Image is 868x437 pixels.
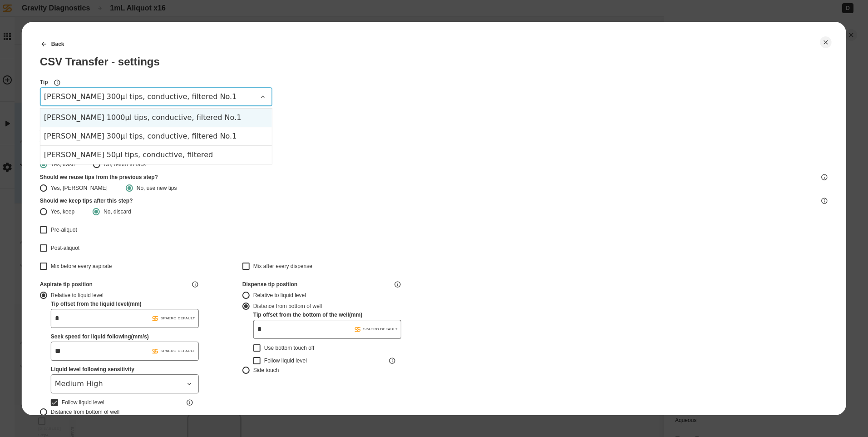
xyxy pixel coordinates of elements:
[51,301,142,309] label: Tip offset from the liquid level
[44,91,257,102] span: [PERSON_NAME] 300µl tips, conductive, filtered No.1
[126,184,133,192] button: No, use new tips
[40,244,47,252] button: Post-aliquot
[242,281,394,288] div: Dispense tip position
[40,226,47,233] button: Pre-aliquot
[128,301,141,307] span: ( mm )
[51,138,810,145] div: Use the same tips until the end of this step
[51,263,199,270] div: Mix before every aspirate
[40,208,47,215] button: Yes, keep
[51,292,181,299] div: Relative to liquid level
[242,303,250,310] button: Distance from bottom of well
[242,292,250,299] button: Relative to liquid level
[253,357,261,364] button: Follow liquid level
[40,292,47,299] button: Relative to liquid level
[40,117,828,124] div: How should we handle tips within this step?
[51,127,810,134] div: Pick up new tips before every aspirate at source
[40,184,47,192] button: Yes, [PERSON_NAME]
[264,344,401,352] div: Use bottom touch off
[40,174,821,180] div: Should we reuse tips from the previous step?
[51,184,108,192] div: Yes, [PERSON_NAME]
[93,208,100,215] button: No, discard
[55,378,184,389] span: Medium High
[51,208,74,215] div: Yes, keep
[40,109,272,127] div: [PERSON_NAME] 1000µl tips, conductive, filtered No.1
[253,292,383,299] div: Relative to liquid level
[40,281,192,288] div: Aspirate tip position
[40,127,272,145] div: [PERSON_NAME] 300µl tips, conductive, filtered No.1
[51,333,149,342] label: Seek speed for liquid following
[40,151,828,157] div: Should we trash tips?
[40,408,47,416] button: Distance from bottom of well
[40,145,272,164] div: [PERSON_NAME] 50µl tips, conductive, filtered
[131,333,148,340] span: ( mm/s )
[242,367,250,374] button: Side touch
[40,263,47,270] button: Mix before every aspirate
[253,303,383,310] div: Distance from bottom of well
[40,55,160,68] div: CSV Transfer - settings
[51,366,134,374] label: Liquid level following sensitivity
[253,344,261,352] button: Use bottom touch off
[104,161,146,168] div: No, return to rack
[264,357,383,364] div: Follow liquid level
[51,226,828,233] div: Pre-aliquot
[51,408,181,416] div: Distance from bottom of well
[104,208,131,215] div: No, discard
[242,263,250,270] button: Mix after every dispense
[33,33,72,55] button: Back
[137,184,177,192] div: No, use new tips
[40,198,821,204] div: Should we keep tips after this step?
[182,395,197,410] button: Follow liquid level
[40,161,47,168] button: Yes, trash
[253,367,383,374] div: Side touch
[93,161,100,168] button: No, return to rack
[51,161,75,168] div: Yes, trash
[253,312,362,320] label: Tip offset from the bottom of the well
[253,263,401,270] div: Mix after every dispense
[349,312,362,318] span: ( mm )
[40,79,48,87] label: Tip
[385,353,399,368] button: Follow liquid level
[62,399,181,406] div: Follow liquid level
[51,244,828,252] div: Post-aliquot
[820,36,832,48] button: Close
[51,399,58,406] button: Follow liquid level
